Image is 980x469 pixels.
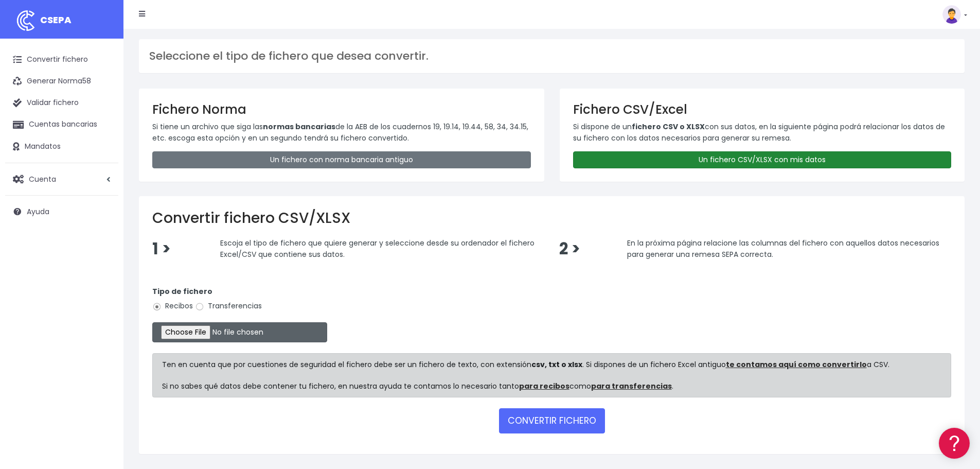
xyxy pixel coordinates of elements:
strong: fichero CSV o XLSX [632,121,705,132]
a: Convertir fichero [5,49,118,71]
h3: Fichero Norma [152,102,531,117]
a: Validar fichero [5,92,118,114]
p: Si tiene un archivo que siga las de la AEB de los cuadernos 19, 19.14, 19.44, 58, 34, 34.15, etc.... [152,121,531,144]
label: Recibos [152,301,193,311]
a: Un fichero CSV/XLSX con mis datos [573,151,952,168]
span: 2 > [559,238,580,260]
div: Ten en cuenta que por cuestiones de seguridad el fichero debe ser un fichero de texto, con extens... [152,353,951,397]
span: CSEPA [40,13,72,26]
a: te contamos aquí como convertirlo [726,359,867,370]
span: Ayuda [27,206,49,217]
p: Si dispone de un con sus datos, en la siguiente página podrá relacionar los datos de su fichero c... [573,121,952,144]
img: profile [942,5,961,24]
a: para transferencias [591,381,672,391]
strong: Tipo de fichero [152,286,212,297]
img: logo [13,8,39,33]
a: Un fichero con norma bancaria antiguo [152,151,531,168]
a: Ayuda [5,201,118,222]
strong: csv, txt o xlsx [531,359,582,370]
a: Cuenta [5,168,118,190]
h3: Seleccione el tipo de fichero que desea convertir. [149,49,954,63]
span: Escoja el tipo de fichero que quiere generar y seleccione desde su ordenador el fichero Excel/CSV... [220,238,534,259]
span: 1 > [152,238,171,260]
label: Transferencias [195,301,262,311]
a: para recibos [519,381,569,391]
a: Mandatos [5,136,118,158]
h2: Convertir fichero CSV/XLSX [152,210,951,227]
strong: normas bancarias [263,121,335,132]
span: En la próxima página relacione las columnas del fichero con aquellos datos necesarios para genera... [627,238,939,259]
a: Cuentas bancarias [5,114,118,135]
span: Cuenta [29,173,56,184]
button: CONVERTIR FICHERO [499,408,605,433]
a: Generar Norma58 [5,71,118,92]
h3: Fichero CSV/Excel [573,102,952,117]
